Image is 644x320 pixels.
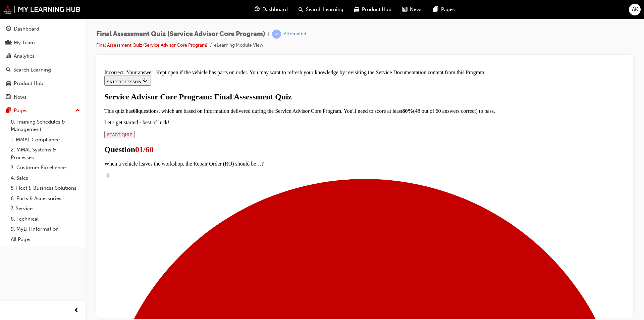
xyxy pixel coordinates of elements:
h1: Question 1 of 60 [3,78,524,87]
a: Dashboard [3,23,83,35]
a: 3. Customer Excellence [8,163,83,173]
a: 9. MyLH Information [8,224,83,234]
a: 6. Parts & Accessories [8,193,83,204]
img: mmal [3,5,80,14]
strong: 60 [31,41,37,47]
span: learningRecordVerb_ATTEMPT-icon [272,30,281,39]
span: guage-icon [255,5,260,14]
a: car-iconProduct Hub [349,3,397,16]
a: guage-iconDashboard [249,3,293,16]
span: Dashboard [262,6,288,13]
span: Product Hub [362,6,391,13]
span: search-icon [299,5,303,14]
span: Pages [441,6,455,13]
a: 0. Training Schedules & Management [8,117,83,135]
span: car-icon [6,81,11,87]
div: Search Learning [13,66,51,74]
li: eLearning Module View [214,42,263,49]
span: START QUIZ [5,65,31,70]
div: My Team [14,39,35,47]
a: pages-iconPages [428,3,460,16]
span: Question [3,78,34,87]
a: news-iconNews [397,3,428,16]
a: News [3,91,83,103]
a: Final Assessment Quiz (Service Advisor Core Program) [96,42,207,48]
a: 7. Service [8,203,83,214]
span: car-icon [354,5,359,14]
strong: 80% [301,41,311,47]
a: 1. MMAL Compliance [8,135,83,145]
a: 4. Sales [8,173,83,183]
span: Search Learning [306,6,343,13]
a: My Team [3,37,83,49]
span: news-icon [402,5,407,14]
div: Pages [14,107,28,115]
p: This quiz has questions, which are based on information delivered during the Service Advisor Core... [3,41,524,47]
button: AK [629,4,641,15]
span: up-icon [75,106,80,115]
div: Service Advisor Core Program: Final Assessment Quiz [3,26,524,35]
button: Pages [3,104,83,117]
span: Final Assessment Quiz (Service Advisor Core Program) [96,30,265,38]
div: News [14,93,26,101]
div: Product Hub [14,80,43,87]
a: Search Learning [3,64,83,76]
span: pages-icon [6,108,11,114]
a: 8. Technical [8,214,83,224]
p: When a vehicle leaves the workshop, the Repair Order (RO) should be…? [3,94,524,100]
div: Attempted [284,31,306,37]
button: SKIP TO LESSON [3,9,49,19]
span: AK [632,6,638,13]
p: Let's get started - best of luck! [3,53,524,59]
span: 01/60 [34,78,52,87]
span: News [410,6,423,13]
div: Analytics [14,52,35,60]
span: guage-icon [6,26,11,32]
a: 5. Fleet & Business Solutions [8,183,83,193]
a: 2. MMAL Systems & Processes [8,145,83,163]
a: All Pages [8,234,83,245]
div: Dashboard [14,25,39,33]
a: Product Hub [3,77,83,90]
span: people-icon [6,40,11,46]
span: search-icon [6,67,11,73]
span: | [268,30,269,38]
a: search-iconSearch Learning [293,3,349,16]
span: pages-icon [433,5,438,14]
span: chart-icon [6,53,11,59]
div: Incorrect. Your answer: Kept open if the vehicle has parts on order. You may want to refresh your... [3,3,524,9]
span: SKIP TO LESSON [5,12,47,17]
button: DashboardMy TeamAnalyticsSearch LearningProduct HubNews [3,21,83,104]
span: news-icon [6,94,11,100]
span: prev-icon [74,307,79,315]
a: Analytics [3,50,83,62]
